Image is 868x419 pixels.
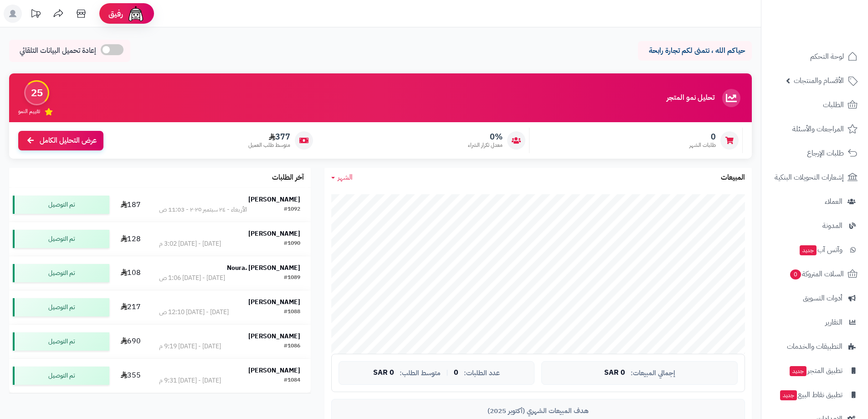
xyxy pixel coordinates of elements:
div: #1092 [284,205,300,214]
div: هدف المبيعات الشهري (أكتوبر 2025) [339,406,738,416]
div: [DATE] - [DATE] 9:31 م [159,376,221,385]
span: 0 [454,369,458,377]
strong: [PERSON_NAME] [248,195,300,204]
span: طلبات الشهر [689,141,716,149]
a: الشهر [331,172,353,183]
div: تم التوصيل [13,230,109,248]
div: الأربعاء - ٢٤ سبتمبر ٢٠٢٥ - 11:03 ص [159,205,247,214]
div: [DATE] - [DATE] 9:19 م [159,342,221,351]
a: التقارير [767,311,863,333]
h3: المبيعات [721,174,745,182]
span: جديد [780,390,797,400]
a: وآتس آبجديد [767,239,863,261]
a: أدوات التسويق [767,287,863,309]
span: إشعارات التحويلات البنكية [775,171,844,184]
span: الشهر [338,172,353,183]
span: تطبيق نقاط البيع [779,388,842,401]
strong: [PERSON_NAME] [248,366,300,375]
span: 0% [468,132,503,142]
span: السلات المتروكة [789,268,844,280]
span: إعادة تحميل البيانات التلقائي [20,46,96,56]
strong: [PERSON_NAME] [248,229,300,238]
td: 690 [113,325,149,358]
p: حياكم الله ، نتمنى لكم تجارة رابحة [645,46,745,56]
div: #1090 [284,239,300,248]
div: تم التوصيل [13,332,109,351]
a: طلبات الإرجاع [767,142,863,164]
div: [DATE] - [DATE] 1:06 ص [159,274,225,283]
a: العملاء [767,191,863,212]
a: المدونة [767,215,863,237]
span: أدوات التسويق [803,292,842,305]
h3: تحليل نمو المتجر [667,94,714,102]
span: متوسط طلب العميل [248,141,290,149]
strong: [PERSON_NAME] [248,297,300,307]
strong: [PERSON_NAME] [248,331,300,341]
div: [DATE] - [DATE] 12:10 ص [159,308,229,317]
div: #1089 [284,274,300,283]
span: طلبات الإرجاع [807,147,844,160]
span: العملاء [825,195,842,208]
span: 0 SAR [604,369,625,377]
div: تم التوصيل [13,298,109,316]
img: ai-face.png [127,5,145,23]
span: رفيق [108,8,123,19]
a: تحديثات المنصة [24,5,47,25]
span: معدل تكرار الشراء [468,141,503,149]
div: #1084 [284,376,300,385]
div: تم التوصيل [13,264,109,282]
span: المراجعات والأسئلة [792,123,844,135]
span: جديد [790,366,806,376]
span: التطبيقات والخدمات [787,340,842,353]
span: التقارير [825,316,842,329]
strong: Noura. [PERSON_NAME] [227,263,300,273]
span: تطبيق المتجر [789,364,842,377]
span: الأقسام والمنتجات [794,74,844,87]
a: التطبيقات والخدمات [767,336,863,357]
span: تقييم النمو [18,108,40,115]
a: المراجعات والأسئلة [767,118,863,140]
span: متوسط الطلب: [400,369,441,377]
td: 217 [113,290,149,324]
div: تم التوصيل [13,367,109,385]
span: وآتس آب [799,243,842,256]
span: الطلبات [823,98,844,111]
span: جديد [800,245,817,255]
a: لوحة التحكم [767,46,863,67]
span: عدد الطلبات: [464,369,500,377]
span: إجمالي المبيعات: [631,369,675,377]
span: 377 [248,132,290,142]
td: 128 [113,222,149,256]
span: | [446,369,448,376]
td: 187 [113,188,149,222]
span: المدونة [822,219,842,232]
div: تم التوصيل [13,196,109,214]
a: تطبيق نقاط البيعجديد [767,384,863,406]
span: 0 [689,132,716,142]
div: [DATE] - [DATE] 3:02 م [159,239,221,248]
h3: آخر الطلبات [272,174,304,182]
span: 0 [790,269,801,279]
div: #1086 [284,342,300,351]
span: عرض التحليل الكامل [40,135,97,146]
a: السلات المتروكة0 [767,263,863,285]
a: تطبيق المتجرجديد [767,360,863,382]
div: #1088 [284,308,300,317]
a: الطلبات [767,94,863,116]
span: 0 SAR [373,369,394,377]
span: لوحة التحكم [810,50,844,63]
a: إشعارات التحويلات البنكية [767,166,863,188]
td: 355 [113,359,149,393]
td: 108 [113,256,149,290]
a: عرض التحليل الكامل [18,131,103,150]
